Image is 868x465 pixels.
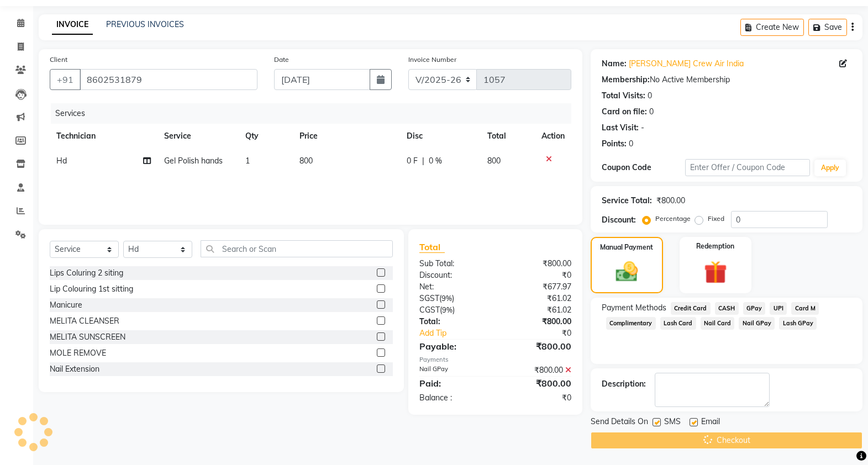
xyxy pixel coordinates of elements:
div: ₹800.00 [496,316,580,327]
div: 0 [629,138,633,150]
button: Apply [814,160,846,176]
div: Sub Total: [411,258,496,270]
span: 0 F [407,155,418,167]
div: MELITA SUNSCREEN [50,331,125,343]
span: 800 [487,156,501,166]
div: Points: [602,138,627,150]
div: Description: [602,378,646,390]
div: Nail Extension [50,363,99,375]
div: Service Total: [602,195,652,207]
div: ₹800.00 [656,195,685,207]
div: ₹0 [509,327,580,339]
div: ₹677.97 [496,281,580,293]
div: 0 [649,106,654,118]
span: Complimentary [606,317,656,330]
div: ₹61.02 [496,304,580,316]
div: Payable: [411,340,496,353]
span: SGST [419,293,439,303]
div: Membership: [602,74,650,86]
div: Total: [411,316,496,327]
div: Discount: [602,214,636,226]
div: Lip Colouring 1st sitting [50,283,133,295]
span: Payment Methods [602,302,666,314]
button: Save [808,19,847,36]
div: ₹800.00 [496,258,580,270]
div: 0 [648,90,652,102]
div: ₹0 [496,270,580,281]
input: Search or Scan [201,240,393,257]
button: Create New [740,19,804,36]
span: Email [701,416,720,430]
span: 9% [442,305,453,314]
div: ( ) [411,293,496,304]
div: Last Visit: [602,122,639,134]
button: +91 [50,69,81,90]
span: 9% [441,294,452,303]
span: GPay [743,302,766,315]
div: Paid: [411,377,496,390]
label: Manual Payment [600,242,653,252]
div: MELITA CLEANSER [50,315,119,327]
span: UPI [770,302,787,315]
th: Disc [400,124,481,149]
div: Net: [411,281,496,293]
span: Card M [791,302,819,315]
div: Name: [602,58,627,70]
div: ₹800.00 [496,340,580,353]
div: Services [51,103,580,124]
label: Percentage [655,214,691,224]
div: - [641,122,644,134]
span: Lash Card [660,317,696,330]
input: Search by Name/Mobile/Email/Code [80,69,257,90]
div: Manicure [50,299,82,311]
input: Enter Offer / Coupon Code [685,159,810,176]
span: Send Details On [591,416,648,430]
span: | [422,155,424,167]
span: Credit Card [671,302,711,315]
span: 800 [299,156,313,166]
label: Invoice Number [408,55,456,65]
span: Nail GPay [739,317,775,330]
th: Qty [239,124,293,149]
th: Total [481,124,535,149]
span: 1 [245,156,250,166]
a: PREVIOUS INVOICES [106,19,184,29]
a: Add Tip [411,327,509,339]
div: MOLE REMOVE [50,347,106,359]
label: Date [274,55,289,65]
div: Coupon Code [602,162,685,173]
span: 0 % [429,155,442,167]
div: ₹800.00 [496,364,580,376]
span: Lash GPay [779,317,817,330]
a: [PERSON_NAME] Crew Air India [629,58,744,70]
span: CASH [715,302,739,315]
label: Client [50,55,67,65]
span: SMS [664,416,681,430]
span: Hd [56,156,67,166]
th: Action [535,124,571,149]
span: CGST [419,305,440,315]
div: Nail GPay [411,364,496,376]
th: Service [157,124,239,149]
div: ₹61.02 [496,293,580,304]
img: _gift.svg [697,258,734,287]
span: Gel Polish hands [164,156,223,166]
div: Card on file: [602,106,647,118]
div: No Active Membership [602,74,851,86]
th: Technician [50,124,157,149]
div: ( ) [411,304,496,316]
label: Redemption [696,241,734,251]
div: ₹800.00 [496,377,580,390]
th: Price [293,124,400,149]
span: Nail Card [701,317,735,330]
a: INVOICE [52,15,93,35]
div: ₹0 [496,392,580,404]
label: Fixed [708,214,724,224]
div: Discount: [411,270,496,281]
div: Total Visits: [602,90,645,102]
div: Lips Coluring 2 siting [50,267,123,279]
img: _cash.svg [609,259,645,284]
div: Payments [419,355,571,364]
span: Total [419,241,445,253]
div: Balance : [411,392,496,404]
